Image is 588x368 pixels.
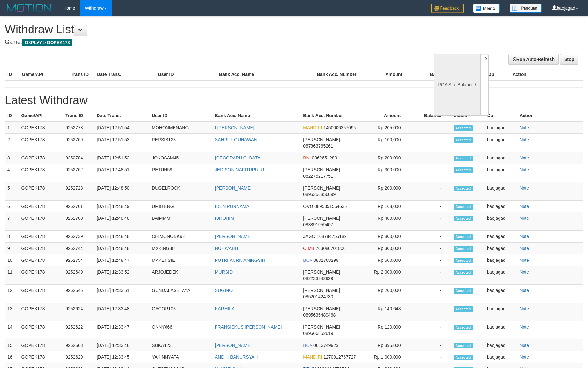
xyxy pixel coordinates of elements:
span: Accepted [454,216,473,221]
td: 6 [5,201,19,212]
a: Run Auto-Refresh [508,54,559,65]
td: Rp 1,000,000 [359,351,410,363]
td: 12 [5,285,19,303]
a: Note [519,155,529,160]
span: OXPLAY > GOPEK178 [22,39,72,46]
td: baojagad [484,231,517,243]
th: Balance [412,69,457,81]
td: Rp 100,000 [359,134,410,152]
a: PUTRI KURNIANINGSIH [215,258,265,263]
td: GACOR103 [149,303,212,321]
a: Note [519,216,529,221]
span: [PERSON_NAME] [303,137,340,142]
td: GOPEK178 [19,122,63,134]
td: 9252728 [63,182,94,201]
a: [PERSON_NAME] [215,343,252,348]
td: [DATE] 12:48:48 [94,243,149,254]
th: Balance [410,110,451,122]
td: 9252663 [63,339,94,351]
td: MAKENSIE [149,254,212,266]
span: MANDIRI [303,355,322,360]
td: RETUN59 [149,164,212,182]
span: 083891059407 [303,222,333,227]
a: IDEN PURNAMA [215,204,249,209]
a: NUHWAHIT [215,246,239,251]
span: Accepted [454,355,473,360]
span: 8831708298 [313,258,338,263]
td: GOPEK178 [19,351,63,363]
td: - [410,285,451,303]
td: baojagad [484,254,517,266]
td: [DATE] 12:48:48 [94,231,149,243]
td: Rp 300,000 [359,243,410,254]
td: 4 [5,164,19,182]
span: [PERSON_NAME] [303,324,340,329]
span: Accepted [454,306,473,312]
td: CHIMONONK93 [149,231,212,243]
td: 9252624 [63,303,94,321]
td: [DATE] 12:48:49 [94,201,149,212]
td: Rp 200,000 [359,285,410,303]
td: - [410,134,451,152]
span: BCA [303,343,312,348]
td: 9252649 [63,266,94,285]
td: 9252739 [63,231,94,243]
a: FRANSISKUS [PERSON_NAME] [215,324,282,329]
td: ONNY666 [149,321,212,339]
td: [DATE] 12:33:45 [94,351,149,363]
a: [GEOGRAPHIC_DATA] [215,155,262,160]
td: Rp 300,000 [359,164,410,182]
th: Game/API [20,69,68,81]
a: Note [519,137,529,142]
td: 9 [5,243,19,254]
td: Rp 395,000 [359,339,410,351]
span: 0895636489468 [303,312,336,318]
td: Rp 500,000 [359,254,410,266]
div: PGA Site Balance / [434,54,480,116]
span: MANDIRI [303,125,322,130]
h1: Withdraw List [5,23,386,36]
th: Trans ID [68,69,94,81]
td: baojagad [484,321,517,339]
span: 087863765261 [303,143,333,149]
td: Rp 2,000,000 [359,266,410,285]
a: Note [519,270,529,275]
td: BAIMMM [149,212,212,231]
span: Accepted [454,343,473,348]
td: - [410,266,451,285]
th: Op [485,69,510,81]
img: MOTION_logo.png [5,3,54,13]
a: Note [519,185,529,191]
span: Accepted [454,288,473,294]
span: [PERSON_NAME] [303,288,340,293]
span: Accepted [454,325,473,330]
span: Accepted [454,186,473,191]
td: 8 [5,231,19,243]
td: 9252708 [63,212,94,231]
td: - [410,152,451,164]
td: 14 [5,321,19,339]
span: CIMB [303,246,314,251]
td: - [410,339,451,351]
td: ARJOJEDEK [149,266,212,285]
td: GOPEK178 [19,152,63,164]
th: Bank Acc. Name [212,110,301,122]
th: Bank Acc. Name [217,69,314,81]
td: GOPEK178 [19,182,63,201]
span: Accepted [454,167,473,173]
td: GOPEK178 [19,339,63,351]
td: [DATE] 12:51:54 [94,122,149,134]
td: 10 [5,254,19,266]
a: MURSID [215,270,233,275]
span: 763086701800 [316,246,345,251]
td: 15 [5,339,19,351]
td: 11 [5,266,19,285]
td: 9252622 [63,321,94,339]
td: 5 [5,182,19,201]
td: baojagad [484,266,517,285]
th: Game/API [19,110,63,122]
span: Accepted [454,258,473,263]
a: Note [519,288,529,293]
td: GOPEK178 [19,254,63,266]
span: Accepted [454,270,473,275]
